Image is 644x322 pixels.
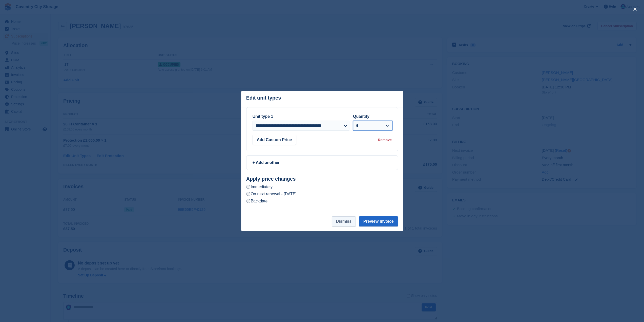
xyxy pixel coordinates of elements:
button: Preview Invoice [359,216,398,226]
p: Edit unit types [246,95,281,101]
label: Quantity [353,114,369,119]
a: + Add another [246,155,398,170]
input: Immediately [246,185,250,189]
label: Immediately [246,184,273,190]
button: Dismiss [332,216,356,226]
div: + Add another [253,160,392,166]
button: Add Custom Price [253,135,296,145]
input: Backdate [246,199,250,203]
label: Unit type 1 [253,114,273,119]
label: On next renewal - [DATE] [246,191,297,197]
label: Backdate [246,198,268,204]
div: Remove [378,137,391,143]
button: close [631,5,639,13]
input: On next renewal - [DATE] [246,192,250,196]
strong: Apply price changes [246,176,296,182]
